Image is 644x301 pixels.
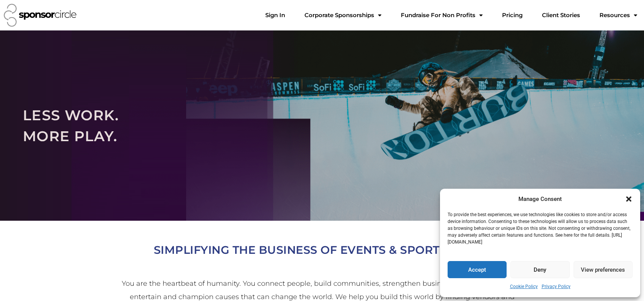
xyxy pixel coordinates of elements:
[496,8,529,23] a: Pricing
[510,282,538,291] a: Cookie Policy
[259,8,291,23] a: Sign In
[395,8,489,23] a: Fundraise For Non ProfitsMenu Toggle
[23,105,621,147] h2: LESS WORK. MORE PLAY.
[448,211,632,245] p: To provide the best experiences, we use technologies like cookies to store and/or access device i...
[593,8,643,23] a: Resources
[109,240,535,259] h2: SIMPLIFYING THE BUSINESS OF EVENTS & SPORTS TEAMS
[625,195,633,203] div: Close dialogue
[542,282,571,291] a: Privacy Policy
[4,4,77,27] img: Sponsor Circle logo
[298,8,387,23] a: Corporate SponsorshipsMenu Toggle
[259,8,643,23] nav: Menu
[574,261,633,278] button: View preferences
[518,194,562,204] div: Manage Consent
[536,8,586,23] a: Client Stories
[510,261,569,278] button: Deny
[448,261,507,278] button: Accept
